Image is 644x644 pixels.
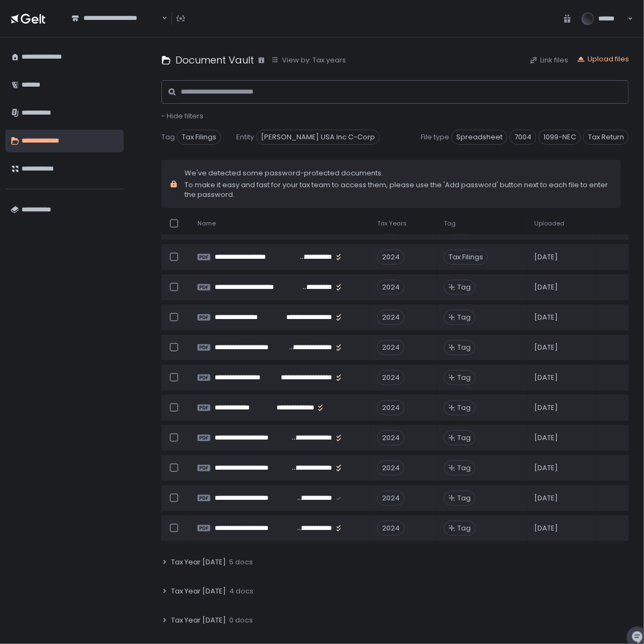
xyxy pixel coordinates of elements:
[529,55,568,65] button: Link files
[160,13,161,24] input: Search for option
[185,180,613,200] span: To make it easy and fast for your tax team to access them, please use the 'Add password' button n...
[534,493,558,503] span: [DATE]
[229,557,253,567] span: 5 docs
[171,586,226,596] span: Tax Year [DATE]
[177,130,221,145] span: Tax Filings
[421,132,449,142] span: File type
[161,111,203,121] span: - Hide filters
[171,557,226,567] span: Tax Year [DATE]
[377,461,405,476] div: 2024
[229,586,253,596] span: 4 docs
[161,111,203,121] button: - Hide filters
[534,463,558,473] span: [DATE]
[197,220,216,228] span: Name
[457,313,471,322] span: Tag
[161,132,175,142] span: Tag
[577,54,629,64] button: Upload files
[534,313,558,322] span: [DATE]
[457,523,471,533] span: Tag
[457,282,471,292] span: Tag
[534,523,558,533] span: [DATE]
[256,130,380,145] span: [PERSON_NAME] USA Inc C-Corp
[65,7,167,30] div: Search for option
[457,343,471,352] span: Tag
[457,493,471,503] span: Tag
[271,55,346,65] button: View by: Tax years
[377,340,405,355] div: 2024
[444,250,488,265] span: Tax Filings
[583,130,629,145] span: Tax Return
[377,220,407,228] span: Tax Years
[509,130,536,145] span: 7004
[451,130,507,145] span: Spreadsheet
[377,400,405,415] div: 2024
[457,463,471,473] span: Tag
[377,430,405,445] div: 2024
[534,252,558,262] span: [DATE]
[457,433,471,443] span: Tag
[377,310,405,325] div: 2024
[534,282,558,292] span: [DATE]
[377,491,405,506] div: 2024
[534,403,558,413] span: [DATE]
[175,53,254,67] h1: Document Vault
[539,130,581,145] span: 1099-NEC
[229,615,253,625] span: 0 docs
[457,373,471,383] span: Tag
[534,220,564,228] span: Uploaded
[171,615,226,625] span: Tax Year [DATE]
[444,220,456,228] span: Tag
[534,373,558,383] span: [DATE]
[377,521,405,536] div: 2024
[534,433,558,443] span: [DATE]
[457,403,471,413] span: Tag
[377,280,405,295] div: 2024
[185,168,613,178] span: We've detected some password-protected documents.
[236,132,254,142] span: Entity
[534,343,558,352] span: [DATE]
[377,370,405,385] div: 2024
[377,250,405,265] div: 2024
